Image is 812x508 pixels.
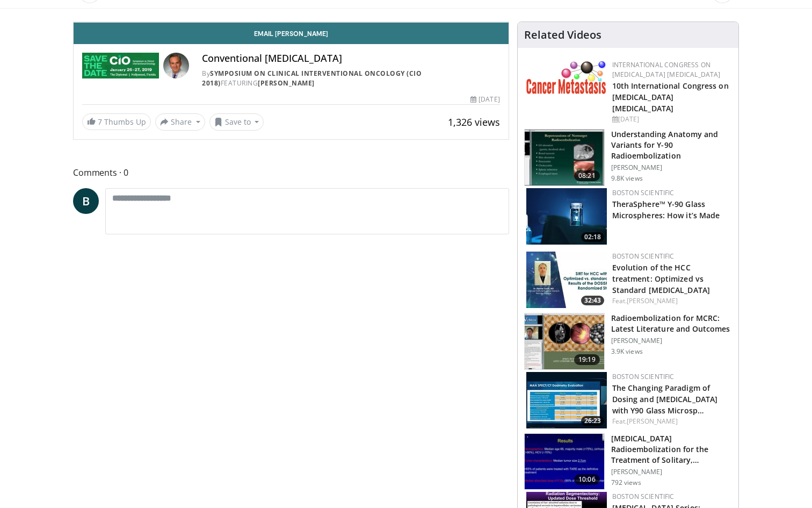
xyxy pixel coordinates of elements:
a: Evolution of the HCC treatment: Optimized vs Standard [MEDICAL_DATA] [612,262,710,295]
a: [PERSON_NAME] [258,78,315,88]
img: 6ff8bc22-9509-4454-a4f8-ac79dd3b8976.png.150x105_q85_autocrop_double_scale_upscale_version-0.2.png [526,60,607,94]
h4: Conventional [MEDICAL_DATA] [202,53,499,65]
span: 19:19 [574,354,600,365]
a: [PERSON_NAME] [627,296,678,305]
a: 02:18 [526,188,607,245]
a: 10:06 [MEDICAL_DATA] Radioembolization for the Treatment of Solitary, Unresect… [PERSON_NAME] 792... [524,433,732,490]
img: 982ac851-d14a-4b3e-b246-933fd059eb2c.150x105_q85_crop-smart_upscale.jpg [526,188,607,245]
p: [PERSON_NAME] [611,163,732,172]
a: 26:23 [526,372,607,428]
a: 7 Thumbs Up [82,113,151,130]
h3: Radioembolization for MCRC: Latest Literature and Outcomes [611,313,732,334]
div: [DATE] [470,95,499,104]
button: Save to [209,113,264,131]
a: Boston Scientific [612,372,675,381]
div: Feat. [612,417,730,426]
a: The Changing Paradigm of Dosing and [MEDICAL_DATA] with Y90 Glass Microsp… [612,383,718,416]
span: 7 [98,117,102,127]
button: Share [155,113,205,131]
span: 08:21 [574,170,600,181]
span: 26:23 [581,416,604,426]
img: 39b446e7-8c17-476f-8fc3-9a719165bfb7.150x105_q85_crop-smart_upscale.jpg [525,313,604,369]
a: 32:43 [526,252,607,308]
div: [DATE] [612,115,730,124]
div: Feat. [612,296,730,306]
a: Boston Scientific [612,492,675,501]
a: 10th International Congress on [MEDICAL_DATA] [MEDICAL_DATA] [612,81,729,113]
img: Symposium on Clinical Interventional Oncology (CIO 2018) [82,53,159,78]
a: Boston Scientific [612,252,675,261]
h4: Related Videos [524,28,601,41]
img: 774c9ec6-88e8-4a7b-b860-073d1abb132f.150x105_q85_crop-smart_upscale.jpg [526,372,607,428]
a: TheraSphere™ Y-90 Glass Microspheres: How it’s Made [612,199,720,220]
span: 1,326 views [448,116,500,128]
a: International Congress on [MEDICAL_DATA] [MEDICAL_DATA] [612,60,721,79]
img: 9894458e-ea3d-4a6c-8326-a6d9079cbe5c.150x105_q85_crop-smart_upscale.jpg [525,434,604,490]
p: [PERSON_NAME] [611,337,732,345]
img: Avatar [163,53,189,78]
img: 8e00306a-e7de-4210-99e9-e140a1ba8aad.150x105_q85_crop-smart_upscale.jpg [526,252,607,308]
div: By FEATURING [202,69,499,88]
h3: [MEDICAL_DATA] Radioembolization for the Treatment of Solitary, Unresect… [611,433,732,466]
img: a1ac48e8-b7ee-4602-9eb4-ff16e846d826.150x105_q85_crop-smart_upscale.jpg [525,130,604,185]
p: 3.9K views [611,347,643,356]
span: 10:06 [574,474,600,485]
a: Email [PERSON_NAME] [74,23,509,44]
a: 19:19 Radioembolization for MCRC: Latest Literature and Outcomes [PERSON_NAME] 3.9K views [524,313,732,370]
span: 32:43 [581,296,604,305]
a: Boston Scientific [612,188,675,197]
a: Symposium on Clinical Interventional Oncology (CIO 2018) [202,69,422,88]
a: B [73,188,99,214]
span: Comments 0 [73,166,509,180]
span: 02:18 [581,232,604,242]
h3: Understanding Anatomy and Variants for Y-90 Radioembolization [611,129,732,161]
p: 9.8K views [611,174,643,183]
a: [PERSON_NAME] [627,417,678,426]
a: 08:21 Understanding Anatomy and Variants for Y-90 Radioembolization [PERSON_NAME] 9.8K views [524,129,732,186]
p: [PERSON_NAME] [611,468,732,476]
p: 792 views [611,478,641,487]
